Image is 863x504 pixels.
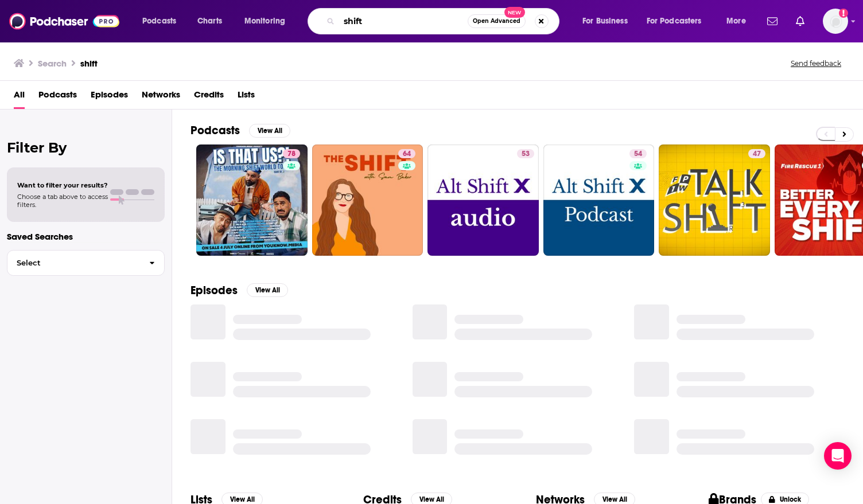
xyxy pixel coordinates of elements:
[763,11,782,31] a: Show notifications dropdown
[191,123,290,138] a: PodcastsView All
[791,11,809,31] a: Show notifications dropdown
[543,144,655,256] a: 54
[582,13,628,29] span: For Business
[398,149,415,158] a: 64
[236,12,300,30] button: open menu
[249,124,290,138] button: View All
[91,85,128,109] a: Episodes
[197,13,222,29] span: Charts
[427,144,539,256] a: 53
[468,14,526,28] button: Open AdvancedNew
[244,13,285,29] span: Monitoring
[196,144,308,256] a: 78
[17,181,108,189] span: Want to filter your results?
[194,85,224,109] a: Credits
[473,18,520,24] span: Open Advanced
[647,13,702,29] span: For Podcasters
[80,58,98,69] h3: shift
[191,123,240,138] h2: Podcasts
[7,231,165,242] p: Saved Searches
[17,193,108,209] span: Choose a tab above to access filters.
[339,12,468,30] input: Search podcasts, credits, & more...
[639,12,718,30] button: open menu
[787,58,845,68] button: Send feedback
[726,13,746,29] span: More
[9,10,119,32] img: Podchaser - Follow, Share and Rate Podcasts
[38,85,77,109] a: Podcasts
[7,250,165,276] button: Select
[247,283,288,297] button: View All
[839,9,848,18] svg: Add a profile image
[283,149,300,158] a: 78
[824,442,852,470] div: Open Intercom Messenger
[634,149,642,160] span: 54
[7,259,140,267] span: Select
[38,58,67,69] h3: Search
[823,9,848,34] img: User Profile
[7,139,165,156] h2: Filter By
[142,85,180,109] a: Networks
[287,149,296,160] span: 78
[312,144,423,256] a: 64
[748,149,765,158] a: 47
[191,283,238,298] h2: Episodes
[190,12,229,30] a: Charts
[522,149,530,160] span: 53
[517,149,534,158] a: 53
[142,13,176,29] span: Podcasts
[238,85,255,109] a: Lists
[823,9,848,34] span: Logged in as megcassidy
[14,85,25,109] a: All
[403,149,411,160] span: 64
[659,144,770,256] a: 47
[753,149,761,160] span: 47
[191,283,288,298] a: EpisodesView All
[318,8,570,34] div: Search podcasts, credits, & more...
[629,149,647,158] a: 54
[134,12,191,30] button: open menu
[718,12,760,30] button: open menu
[504,7,525,18] span: New
[823,9,848,34] button: Show profile menu
[574,12,642,30] button: open menu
